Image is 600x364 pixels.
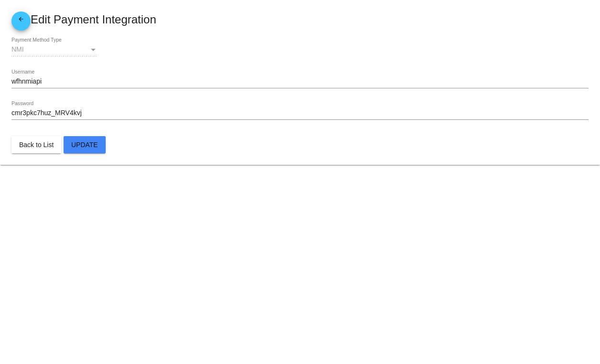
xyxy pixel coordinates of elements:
mat-card-title: Edit Payment Integration [11,11,589,31]
span: NMI [11,45,24,53]
input: Password [11,109,589,117]
input: Username [11,78,589,86]
mat-icon: arrow_back [15,16,27,27]
button: Update [64,136,106,153]
span: Update [71,141,98,149]
button: Back to List [11,136,61,153]
span: Back to List [19,141,54,149]
mat-select: Payment Method Type [11,46,98,54]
